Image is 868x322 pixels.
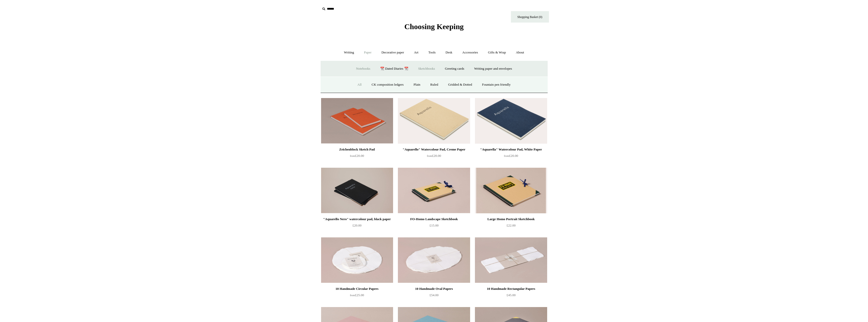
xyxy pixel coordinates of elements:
[321,237,393,283] a: 10 Handmade Circular Papers 10 Handmade Circular Papers
[426,78,443,91] a: Ruled
[475,168,547,213] a: Large Homo Portrait Sketchbook Large Homo Portrait Sketchbook
[376,62,413,75] a: 📆 Dated Diaries 📆
[321,237,393,283] img: 10 Handmade Circular Papers
[353,223,362,227] span: £20.00
[353,78,366,91] a: All
[404,26,464,30] a: Choosing Keeping
[507,293,516,297] span: £45.00
[350,155,355,157] span: from
[424,46,440,59] a: Tools
[470,62,516,75] a: Writing paper and envelopes
[398,237,470,283] img: 10 Handmade Oval Papers
[475,216,547,237] a: Large Homo Portrait Sketchbook £22.00
[321,146,393,167] a: Zeichenblock Sketch Pad from£20.00
[398,216,470,237] a: FO-Homo Landscape Sketchbook £15.00
[398,286,470,307] a: 10 Handmade Oval Papers £54.00
[352,62,375,75] a: Notebooks
[441,46,457,59] a: Desk
[367,78,408,91] a: CK composition ledgers
[458,46,483,59] a: Accessories
[398,98,470,144] img: "Aquarello" Watercolour Pad, Creme Paper
[359,46,376,59] a: Paper
[399,216,469,222] div: FO-Homo Landscape Sketchbook
[475,98,547,144] img: "Aquarella" Watercolour Pad, White Paper
[321,286,393,307] a: 10 Handmade Circular Papers from£25.00
[350,293,364,297] span: £25.00
[440,62,469,75] a: Greeting cards
[404,22,464,31] span: Choosing Keeping
[475,146,547,167] a: "Aquarella" Watercolour Pad, White Paper from£20.00
[377,46,409,59] a: Decorative paper
[350,154,364,158] span: £20.00
[339,46,359,59] a: Writing
[321,168,393,213] a: "Aquarello Nero" watercolour pad, black paper "Aquarello Nero" watercolour pad, black paper
[475,237,547,283] a: 10 Handmade Rectangular Papers 10 Handmade Rectangular Papers
[504,155,509,157] span: from
[322,286,392,292] div: 10 Handmade Circular Papers
[398,168,470,213] a: FO-Homo Landscape Sketchbook FO-Homo Landscape Sketchbook
[476,286,546,292] div: 10 Handmade Rectangular Papers
[504,154,518,158] span: £20.00
[322,146,392,153] div: Zeichenblock Sketch Pad
[511,46,529,59] a: About
[350,294,355,297] span: from
[321,98,393,144] a: Zeichenblock Sketch Pad Zeichenblock Sketch Pad
[430,223,439,227] span: £15.00
[483,46,510,59] a: Gifts & Wrap
[409,78,425,91] a: Plain
[430,293,439,297] span: £54.00
[511,11,549,23] a: Shopping Basket (0)
[444,78,477,91] a: Gridded & Dotted
[476,146,546,153] div: "Aquarella" Watercolour Pad, White Paper
[427,154,441,158] span: £20.00
[399,286,469,292] div: 10 Handmade Oval Papers
[414,62,439,75] a: Sketchbooks
[398,146,470,167] a: "Aquarello" Watercolour Pad, Creme Paper from£20.00
[427,155,432,157] span: from
[399,146,469,153] div: "Aquarello" Watercolour Pad, Creme Paper
[477,78,515,91] a: Fountain pen friendly
[476,216,546,222] div: Large Homo Portrait Sketchbook
[410,46,423,59] a: Art
[507,223,516,227] span: £22.00
[398,98,470,144] a: "Aquarello" Watercolour Pad, Creme Paper "Aquarello" Watercolour Pad, Creme Paper
[322,216,392,222] div: "Aquarello Nero" watercolour pad, black paper
[475,286,547,307] a: 10 Handmade Rectangular Papers £45.00
[321,168,393,213] img: "Aquarello Nero" watercolour pad, black paper
[475,237,547,283] img: 10 Handmade Rectangular Papers
[475,168,547,213] img: Large Homo Portrait Sketchbook
[321,98,393,144] img: Zeichenblock Sketch Pad
[398,237,470,283] a: 10 Handmade Oval Papers 10 Handmade Oval Papers
[321,216,393,237] a: "Aquarello Nero" watercolour pad, black paper £20.00
[475,98,547,144] a: "Aquarella" Watercolour Pad, White Paper "Aquarella" Watercolour Pad, White Paper
[398,168,470,213] img: FO-Homo Landscape Sketchbook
